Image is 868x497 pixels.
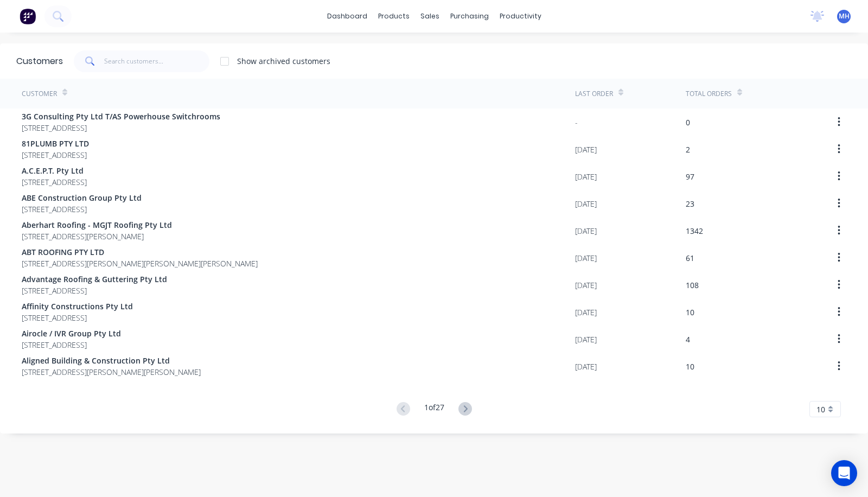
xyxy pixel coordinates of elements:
[575,334,597,345] div: [DATE]
[22,138,89,149] span: 81PLUMB PTY LTD
[22,111,220,122] span: 3G Consulting Pty Ltd T/AS Powerhouse Switchrooms
[237,55,330,67] div: Show archived customers
[22,301,133,312] span: Affinity Constructions Pty Ltd
[575,361,597,372] div: [DATE]
[104,50,210,72] input: Search customers...
[494,8,547,24] div: productivity
[686,89,732,99] div: Total Orders
[575,144,597,155] div: [DATE]
[22,219,172,231] span: Aberhart Roofing - MGJT Roofing Pty Ltd
[575,89,613,99] div: Last Order
[322,8,373,24] a: dashboard
[445,8,494,24] div: purchasing
[575,171,597,182] div: [DATE]
[575,307,597,318] div: [DATE]
[839,11,850,21] span: MH
[22,328,121,339] span: Airocle / IVR Group Pty Ltd
[686,279,699,291] div: 108
[22,285,167,296] span: [STREET_ADDRESS]
[575,198,597,209] div: [DATE]
[22,203,142,215] span: [STREET_ADDRESS]
[20,8,36,24] img: Factory
[831,460,857,486] div: Open Intercom Messenger
[373,8,415,24] div: products
[22,246,258,258] span: ABT ROOFING PTY LTD
[22,176,87,188] span: [STREET_ADDRESS]
[22,366,201,378] span: [STREET_ADDRESS][PERSON_NAME][PERSON_NAME]
[22,122,220,133] span: [STREET_ADDRESS]
[22,258,258,269] span: [STREET_ADDRESS][PERSON_NAME][PERSON_NAME][PERSON_NAME]
[22,165,87,176] span: A.C.E.P.T. Pty Ltd
[22,312,133,323] span: [STREET_ADDRESS]
[415,8,445,24] div: sales
[686,334,690,345] div: 4
[575,279,597,291] div: [DATE]
[22,339,121,351] span: [STREET_ADDRESS]
[686,307,694,318] div: 10
[575,252,597,264] div: [DATE]
[686,171,694,182] div: 97
[686,225,703,237] div: 1342
[686,117,690,128] div: 0
[686,252,694,264] div: 61
[686,144,690,155] div: 2
[575,225,597,237] div: [DATE]
[16,55,63,68] div: Customers
[22,149,89,161] span: [STREET_ADDRESS]
[22,192,142,203] span: ABE Construction Group Pty Ltd
[22,231,172,242] span: [STREET_ADDRESS][PERSON_NAME]
[686,198,694,209] div: 23
[424,402,444,417] div: 1 of 27
[575,117,578,128] div: -
[22,89,57,99] div: Customer
[22,355,201,366] span: Aligned Building & Construction Pty Ltd
[816,404,825,415] span: 10
[686,361,694,372] div: 10
[22,273,167,285] span: Advantage Roofing & Guttering Pty Ltd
